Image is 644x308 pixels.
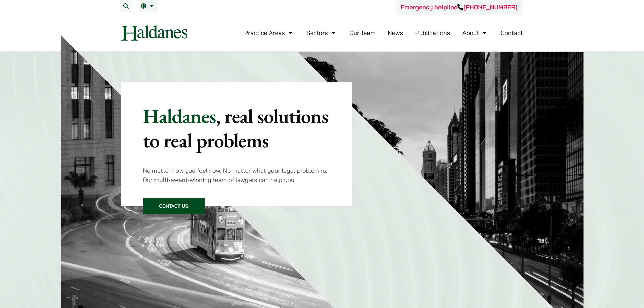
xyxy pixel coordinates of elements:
[143,198,205,214] a: Contact Us
[501,29,523,37] a: Contact
[415,29,450,37] a: Publications
[244,29,294,37] a: Practice Areas
[121,25,187,41] img: Logo of Haldanes
[306,29,337,37] a: Sectors
[143,104,331,152] p: Haldanes
[401,3,517,11] a: Emergency helpline[PHONE_NUMBER]
[349,29,375,37] a: Our Team
[143,103,328,153] mark: , real solutions to real problems
[143,166,331,184] p: No matter how you feel now. No matter what your legal problem is. Our multi-award-winning team of...
[462,29,488,37] a: About
[141,3,156,9] a: EN
[388,29,403,37] a: News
